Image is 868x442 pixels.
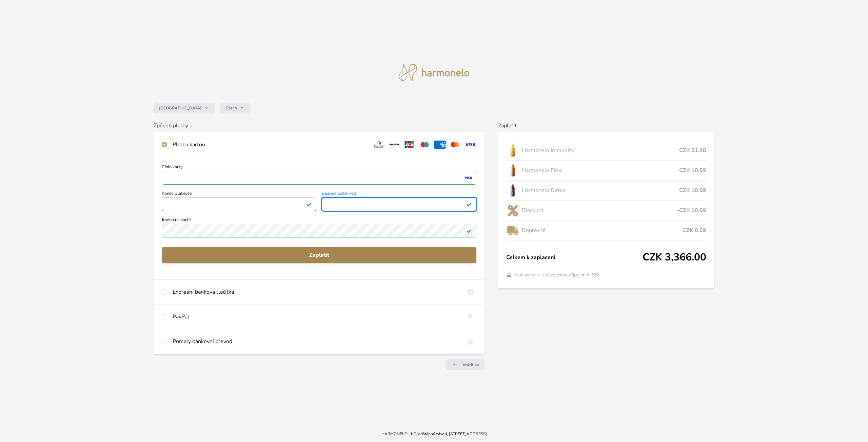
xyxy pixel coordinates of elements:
[522,206,676,214] span: Discount
[464,337,476,345] img: bankTransfer_IBAN.svg
[449,141,461,149] img: mc.svg
[306,202,312,207] img: Platné pole
[165,173,473,183] iframe: Iframe pro číslo karty
[463,175,473,181] img: visa
[506,142,519,159] img: IMMUNITY_se_stinem_x-lo.jpg
[522,166,679,174] span: Harmonelo Flexi
[173,141,367,149] div: Platba kartou
[464,313,476,321] img: paypal.svg
[399,64,469,81] img: logo.svg
[159,105,201,111] span: [GEOGRAPHIC_DATA]
[154,122,485,130] h6: Způsob platby
[522,146,679,154] span: Harmonelo Immunity
[403,141,416,149] img: jcb.svg
[679,186,706,194] span: CZK 10.99
[522,226,682,234] span: Dopravné
[498,122,714,130] h6: Zaplatit
[162,224,476,237] input: Jméno na kartěPlatné pole
[373,141,385,149] img: diners.svg
[167,251,471,259] span: Zaplatit
[466,228,472,233] img: Platné pole
[506,202,519,219] img: discount-lo.png
[643,251,706,264] span: CZK 3,366.00
[388,141,400,149] img: discover.svg
[679,146,706,154] span: CZK 21.98
[679,166,706,174] span: CZK 10.99
[173,337,458,345] div: Pomalý bankovní převod
[325,199,473,209] iframe: Iframe pro bezpečnostní kód
[154,103,215,113] button: [GEOGRAPHIC_DATA]
[683,226,706,234] span: CZK 0.69
[162,191,316,197] span: Konec platnosti
[322,191,476,197] span: Bezpečnostní kód
[522,186,679,194] span: Harmonelo Detox
[466,202,472,207] img: Platné pole
[506,253,642,261] span: Celkem k zaplacení
[506,222,519,239] img: delivery-lo.png
[418,141,431,149] img: maestro.svg
[506,182,519,199] img: DETOX_se_stinem_x-lo.jpg
[464,141,476,149] img: visa.svg
[434,141,446,149] img: amex.svg
[162,247,476,263] button: Zaplatit
[162,165,476,171] span: Číslo karty
[173,288,458,296] div: Expresní banková tlačítka
[165,199,313,209] iframe: Iframe pro datum vypršení platnosti
[506,162,519,179] img: CLEAN_FLEXI_se_stinem_x-hi_(1)-lo.jpg
[514,272,601,278] span: Transakce je zabezpečena připojením SSL
[446,359,485,370] a: Vrátit se
[225,105,237,111] span: Czech
[677,206,706,214] span: -CZK 10.99
[162,218,476,224] span: Jméno na kartě
[173,313,458,321] div: PayPal
[462,362,479,367] span: Vrátit se
[464,288,476,296] img: onlineBanking_CZ.svg
[220,103,250,113] button: Czech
